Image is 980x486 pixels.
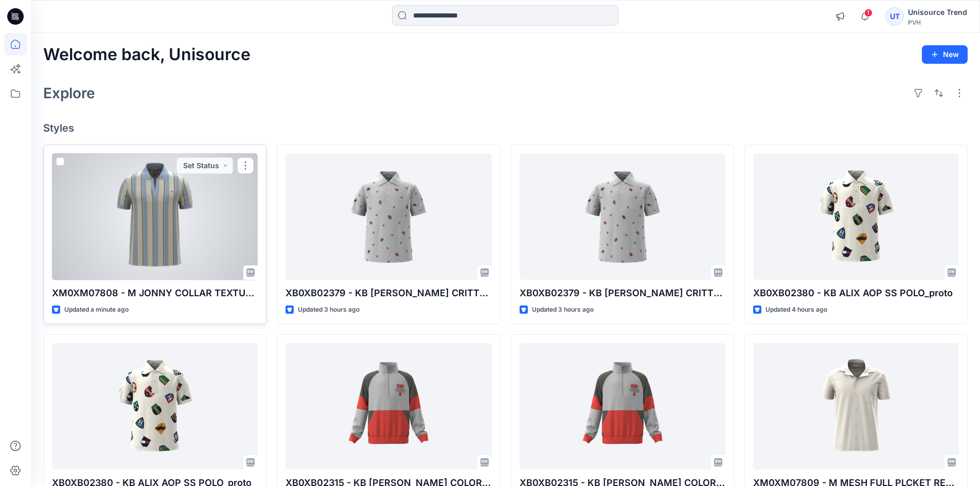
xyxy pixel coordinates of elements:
[520,286,725,300] p: XB0XB02379 - KB [PERSON_NAME] CRITTER SS POLO_proto
[286,286,491,300] p: XB0XB02379 - KB [PERSON_NAME] CRITTER SS POLO_proto
[286,153,491,280] a: XB0XB02379 - KB RUSS CRITTER SS POLO_proto
[52,343,258,470] a: XB0XB02380 - KB ALIX AOP SS POLO_proto
[298,304,360,315] p: Updated 3 hours ago
[43,45,251,64] h2: Welcome back, Unisource
[908,19,967,26] div: PVH
[908,6,967,19] div: Unisource Trend
[52,153,258,280] a: XM0XM07808 - M JONNY COLLAR TEXTURE POLO STRP_fit 2
[753,153,959,280] a: XB0XB02380 - KB ALIX AOP SS POLO_proto
[765,304,827,315] p: Updated 4 hours ago
[753,286,959,300] p: XB0XB02380 - KB ALIX AOP SS POLO_proto
[286,343,491,470] a: XB0XB02315 - KB FINN COLORBLOCK QZ_proto
[43,122,968,134] h4: Styles
[922,45,968,64] button: New
[64,304,129,315] p: Updated a minute ago
[753,343,959,470] a: XM0XM07809 - M MESH FULL PLCKET REG POLO_fit
[520,153,725,280] a: XB0XB02379 - KB RUSS CRITTER SS POLO_proto
[52,286,258,300] p: XM0XM07808 - M JONNY COLLAR TEXTURE POLO STRP_fit 2
[885,7,904,26] div: UT
[532,304,594,315] p: Updated 3 hours ago
[864,9,872,17] span: 1
[520,343,725,470] a: XB0XB02315 - KB FINN COLORBLOCK QZ_proto
[43,85,95,101] h2: Explore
